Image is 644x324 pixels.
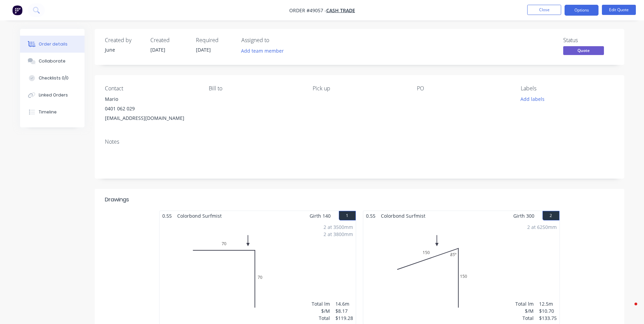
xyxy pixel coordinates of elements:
[513,211,534,221] span: Girth 300
[326,7,355,14] a: Cash Trade
[621,301,637,317] iframe: Intercom live chat
[174,211,224,221] span: Colorbond Surfmist
[539,300,557,307] div: 12.5m
[150,37,188,43] div: Created
[602,5,636,15] button: Edit Quote
[312,300,330,307] div: Total lm
[196,37,233,43] div: Required
[39,75,69,81] div: Checklists 0/0
[105,85,198,92] div: Contact
[105,37,142,43] div: Created by
[160,211,174,221] span: 0.55
[241,37,309,43] div: Assigned to
[335,300,353,307] div: 14.6m
[105,196,129,204] div: Drawings
[237,46,287,55] button: Add team member
[209,85,302,92] div: Bill to
[565,5,599,16] button: Options
[12,5,22,15] img: Factory
[312,307,330,314] div: $/M
[339,211,356,220] button: 1
[527,5,561,15] button: Close
[313,85,406,92] div: Pick up
[312,314,330,322] div: Total
[335,314,353,322] div: $119.28
[39,109,57,115] div: Timeline
[105,104,198,113] div: 0401 062 029
[521,85,614,92] div: Labels
[515,300,534,307] div: Total lm
[241,46,288,55] button: Add team member
[417,85,510,92] div: PO
[517,94,548,104] button: Add labels
[310,211,331,221] span: Girth 140
[289,7,326,14] span: Order #49057 -
[335,307,353,314] div: $8.17
[527,223,557,231] div: 2 at 6250mm
[39,92,68,98] div: Linked Orders
[539,314,557,322] div: $133.75
[20,36,85,53] button: Order details
[39,58,66,64] div: Collaborate
[542,211,559,220] button: 2
[196,47,211,53] span: [DATE]
[324,223,353,231] div: 2 at 3500mm
[515,307,534,314] div: $/M
[20,87,85,104] button: Linked Orders
[563,46,604,55] span: Quote
[515,314,534,322] div: Total
[105,113,198,123] div: [EMAIL_ADDRESS][DOMAIN_NAME]
[105,94,198,123] div: Mario0401 062 029[EMAIL_ADDRESS][DOMAIN_NAME]
[20,70,85,87] button: Checklists 0/0
[39,41,68,47] div: Order details
[20,53,85,70] button: Collaborate
[105,46,142,53] div: June
[539,307,557,314] div: $10.70
[20,104,85,121] button: Timeline
[378,211,428,221] span: Colorbond Surfmist
[150,47,165,53] span: [DATE]
[105,94,198,104] div: Mario
[105,139,614,145] div: Notes
[363,211,378,221] span: 0.55
[563,37,614,43] div: Status
[324,231,353,238] div: 2 at 3800mm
